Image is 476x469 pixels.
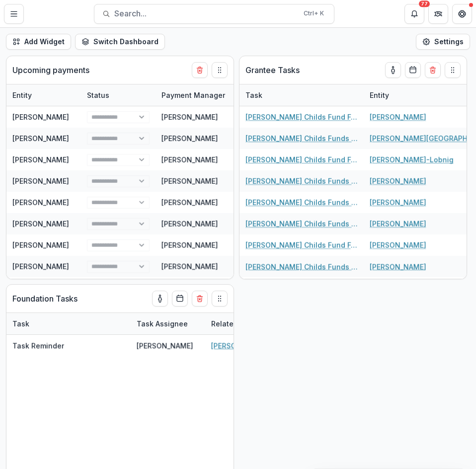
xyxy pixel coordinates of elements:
button: Settings [416,34,470,50]
a: [PERSON_NAME] Childs Fund Fellowship Award Financial Expenditure Report [245,240,358,250]
button: Drag [445,62,461,78]
a: [PERSON_NAME] Childs Funds Fellow’s Annual Progress Report [245,176,358,186]
p: Grantee Tasks [245,64,300,76]
button: toggle-assigned-to-me [152,291,168,307]
a: [PERSON_NAME] [12,177,69,185]
button: Drag [212,291,228,307]
div: [PERSON_NAME] [161,261,218,272]
div: Status [81,84,156,106]
div: [PERSON_NAME] [161,197,218,208]
div: Status [81,90,115,100]
div: Related Proposal [205,318,277,329]
a: [PERSON_NAME] Childs Fund Fellowship Award Financial Expenditure Report [245,112,358,122]
button: Delete card [425,62,441,78]
div: Entity [6,84,81,106]
div: [PERSON_NAME] [161,219,218,229]
a: [PERSON_NAME] Childs Funds Fellow’s Annual Progress Report [245,197,358,208]
a: [PERSON_NAME] Childs Funds Fellow’s Annual Progress Report [245,261,358,272]
button: Notifications [404,4,424,24]
div: Task [6,318,35,329]
p: Foundation Tasks [12,293,78,305]
button: Drag [212,62,228,78]
div: [PERSON_NAME] [137,340,193,351]
div: Ctrl + K [302,8,326,19]
div: [PERSON_NAME] [161,176,218,186]
span: Search... [114,9,298,18]
div: 77 [419,0,430,7]
a: [PERSON_NAME] [370,176,426,186]
div: Task Assignee [131,318,194,329]
a: [PERSON_NAME] [370,240,426,250]
a: [PERSON_NAME] Childs Funds Fellow’s Annual Progress Report [245,219,358,229]
div: Task [6,313,131,334]
a: [PERSON_NAME] [370,219,426,229]
div: [PERSON_NAME] [161,112,218,122]
button: Calendar [405,62,421,78]
a: [PERSON_NAME] [12,113,69,121]
div: Task [239,84,364,106]
div: Entity [364,90,395,100]
a: [PERSON_NAME] [12,220,69,228]
button: Delete card [192,291,208,307]
a: [PERSON_NAME] Childs Funds Fellow’s Annual Progress Report [245,133,358,144]
a: [PERSON_NAME] [370,261,426,272]
a: [PERSON_NAME] [12,241,69,249]
div: Payment Manager [156,84,255,106]
a: [PERSON_NAME] [12,156,69,164]
div: Task Assignee [131,313,205,334]
div: [PERSON_NAME] [161,133,218,144]
p: Task Reminder [12,340,64,351]
div: [PERSON_NAME] [161,155,218,165]
div: [PERSON_NAME] [161,240,218,250]
a: [PERSON_NAME] [12,134,69,143]
a: [PERSON_NAME] [370,112,426,122]
button: Search... [94,4,334,24]
div: Related Proposal [205,313,329,334]
a: [PERSON_NAME] [12,198,69,207]
a: [PERSON_NAME]-Lobnig [370,155,454,165]
div: Entity [6,90,38,100]
button: Partners [428,4,448,24]
button: Toggle Menu [4,4,24,24]
div: Task [239,90,268,100]
a: [PERSON_NAME] [12,262,69,271]
button: Delete card [192,62,208,78]
a: [PERSON_NAME] [370,197,426,208]
button: Calendar [172,291,188,307]
p: Upcoming payments [12,64,89,76]
div: Payment Manager [156,90,231,100]
button: toggle-assigned-to-me [385,62,401,78]
a: [PERSON_NAME] & [PERSON_NAME] [211,340,323,351]
button: Switch Dashboard [75,34,165,50]
button: Get Help [452,4,472,24]
a: [PERSON_NAME] Childs Fund Fellowship Award Financial Expenditure Report [245,155,358,165]
button: Add Widget [6,34,71,50]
